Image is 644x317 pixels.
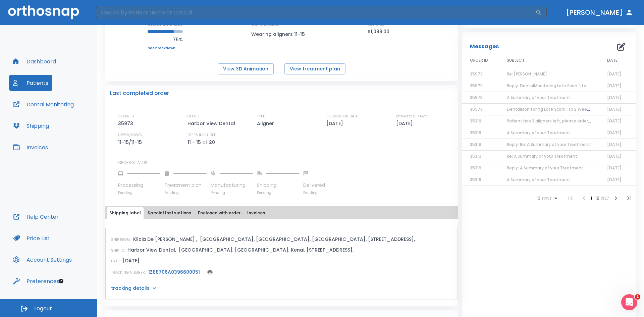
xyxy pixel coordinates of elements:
span: [DATE] [607,106,622,112]
span: Reply: A Summary of your Treatment [507,165,583,171]
span: [DATE] [607,177,622,182]
p: [GEOGRAPHIC_DATA], [GEOGRAPHIC_DATA], [GEOGRAPHIC_DATA], [STREET_ADDRESS], [200,235,415,243]
span: ORDER ID [470,57,488,63]
button: Patients [9,75,52,91]
span: [DATE] [607,153,622,159]
span: 35973 [470,106,483,112]
span: 35973 [470,71,483,77]
span: A Summary of your Treatment [507,95,570,100]
span: Re: [PERSON_NAME] [507,71,547,77]
iframe: Intercom live chat [621,294,637,310]
span: 35973 [470,83,483,89]
span: rows [540,196,552,201]
p: SHIP TO: [111,248,125,254]
p: 20 [209,138,215,146]
span: 35319 [470,142,481,147]
span: 10 [536,196,540,201]
span: [DATE] [607,71,622,77]
p: 35973 [118,119,136,127]
span: Logout [34,305,52,312]
p: STEPS INCLUDED [187,132,216,138]
p: [DATE] [326,119,345,127]
button: Account Settings [9,252,76,268]
p: $1,099.00 [368,28,389,36]
p: 75% [148,36,183,44]
span: A Summary of your Treatment [507,130,570,136]
span: DATE [607,57,618,63]
p: [DATE] [396,119,415,127]
span: Re: A Summary of your Treatment [507,153,577,159]
p: TRACKING NUMBER: [111,270,146,276]
img: Orthosnap [8,5,79,19]
p: Processing [118,182,160,189]
span: 35319 [470,177,481,182]
span: [DATE] [607,118,622,124]
button: Dashboard [9,53,60,69]
p: of [202,138,208,146]
p: Wearing aligners 11-15 [251,30,312,38]
p: Delivered [303,182,325,189]
button: [PERSON_NAME] [563,6,636,18]
button: Preferences [9,273,63,289]
span: [DATE] [607,95,622,100]
button: Dental Monitoring [9,96,78,112]
p: Last completed order [110,89,169,97]
p: Shipping [257,182,299,189]
p: ORDER STATUS [118,160,453,166]
span: 35319 [470,130,481,136]
span: Reply: Re: A Summary of your Treatment [507,142,590,147]
p: 11 - 15 [187,138,201,146]
p: SHIP FROM: [111,237,130,243]
span: A Summary of your Treatment [507,177,570,182]
p: ORDER ID [118,113,134,119]
button: Invoices [245,207,268,219]
p: tracking details [111,285,150,292]
p: Harbor View Dental [187,119,237,127]
span: 35973 [470,95,483,100]
span: 1 [635,294,640,300]
p: Pending [164,190,207,195]
p: TYPE [257,113,265,119]
span: Patient has 3 aligners left, please order next set! [507,118,608,124]
span: 35319 [470,118,481,124]
p: DATE: [111,258,120,264]
span: DentalMonitoring Late Scan: 1 to 2 Weeks Notification [507,106,617,112]
p: Kilcia De [PERSON_NAME] , [133,235,197,243]
button: Invoices [9,139,52,155]
p: [DATE] [123,257,140,265]
span: of 27 [600,195,609,201]
p: Aligner [257,119,276,127]
a: 1Z88706A0396600051 [148,269,200,275]
p: UPPER/LOWER [118,132,143,138]
p: Pending [257,190,299,195]
p: OFFICE [187,113,200,119]
div: tabs [107,207,457,219]
button: Enclosed with order [195,207,243,219]
button: View 3D Animation [218,63,274,74]
button: Help Center [9,209,63,225]
span: 1 - 10 [591,195,600,201]
p: 11-15/11-15 [118,138,144,146]
span: Reply: DentalMonitoring Late Scan: 1 to 2 Weeks Notification [507,83,630,89]
p: Pending [303,190,325,195]
a: See breakdown [148,46,183,50]
span: 35319 [470,153,481,159]
a: Price List [9,230,54,246]
span: 35319 [470,165,481,171]
span: [DATE] [607,142,622,147]
p: Pending [211,190,253,195]
p: Messages [470,43,499,51]
div: Tooltip anchor [58,278,64,284]
p: ESTIMATED SHIP DATE [396,113,427,119]
button: Shipping [9,118,53,134]
span: [DATE] [607,165,622,171]
button: print [205,267,215,277]
p: SUBMISSION DATE [326,113,358,119]
p: Treatment plan [164,182,207,189]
